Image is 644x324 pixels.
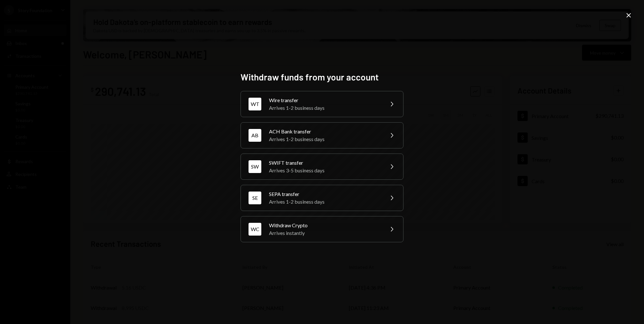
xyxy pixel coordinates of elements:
[241,122,403,148] button: ABACH Bank transferArrives 1-2 business days
[249,192,261,204] div: SE
[241,71,403,83] h2: Withdraw funds from your account
[269,167,380,174] div: Arrives 3-5 business days
[249,223,261,236] div: WC
[249,98,261,110] div: WT
[269,222,380,229] div: Withdraw Crypto
[249,160,261,173] div: SW
[269,198,380,206] div: Arrives 1-2 business days
[249,129,261,142] div: AB
[269,159,380,167] div: SWIFT transfer
[241,216,403,242] button: WCWithdraw CryptoArrives instantly
[241,154,403,180] button: SWSWIFT transferArrives 3-5 business days
[269,128,380,135] div: ACH Bank transfer
[241,185,403,211] button: SESEPA transferArrives 1-2 business days
[269,96,380,104] div: Wire transfer
[269,190,380,198] div: SEPA transfer
[269,104,380,112] div: Arrives 1-2 business days
[241,91,403,117] button: WTWire transferArrives 1-2 business days
[269,135,380,143] div: Arrives 1-2 business days
[269,229,380,237] div: Arrives instantly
